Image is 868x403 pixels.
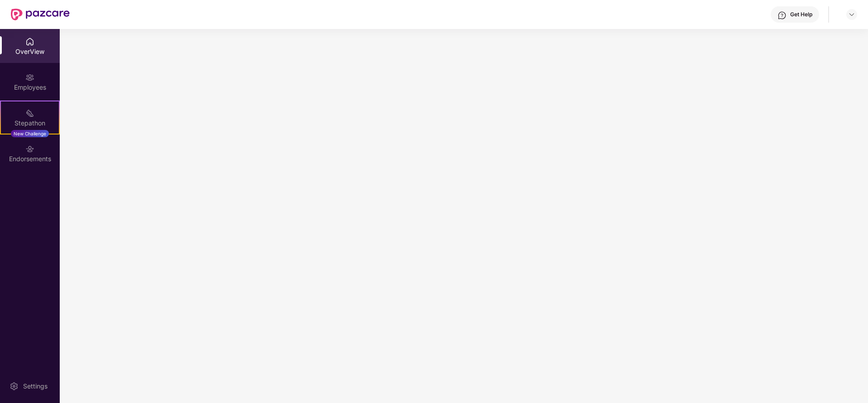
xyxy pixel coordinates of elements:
div: Stepathon [1,119,59,128]
img: svg+xml;base64,PHN2ZyBpZD0iRHJvcGRvd24tMzJ4MzIiIHhtbG5zPSJodHRwOi8vd3d3LnczLm9yZy8yMDAwL3N2ZyIgd2... [848,11,855,18]
img: svg+xml;base64,PHN2ZyB4bWxucz0iaHR0cDovL3d3dy53My5vcmcvMjAwMC9zdmciIHdpZHRoPSIyMSIgaGVpZ2h0PSIyMC... [25,109,34,118]
div: Settings [20,382,50,391]
img: svg+xml;base64,PHN2ZyBpZD0iRW5kb3JzZW1lbnRzIiB4bWxucz0iaHR0cDovL3d3dy53My5vcmcvMjAwMC9zdmciIHdpZH... [25,144,34,154]
img: svg+xml;base64,PHN2ZyBpZD0iSGVscC0zMngzMiIgeG1sbnM9Imh0dHA6Ly93d3cudzMub3JnLzIwMDAvc3ZnIiB3aWR0aD... [777,11,787,20]
div: New Challenge [11,130,49,137]
img: New Pazcare Logo [11,9,70,20]
img: svg+xml;base64,PHN2ZyBpZD0iRW1wbG95ZWVzIiB4bWxucz0iaHR0cDovL3d3dy53My5vcmcvMjAwMC9zdmciIHdpZHRoPS... [25,73,34,82]
img: svg+xml;base64,PHN2ZyBpZD0iSG9tZSIgeG1sbnM9Imh0dHA6Ly93d3cudzMub3JnLzIwMDAvc3ZnIiB3aWR0aD0iMjAiIG... [25,37,34,46]
img: svg+xml;base64,PHN2ZyBpZD0iU2V0dGluZy0yMHgyMCIgeG1sbnM9Imh0dHA6Ly93d3cudzMub3JnLzIwMDAvc3ZnIiB3aW... [10,382,19,391]
div: Get Help [790,11,812,18]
